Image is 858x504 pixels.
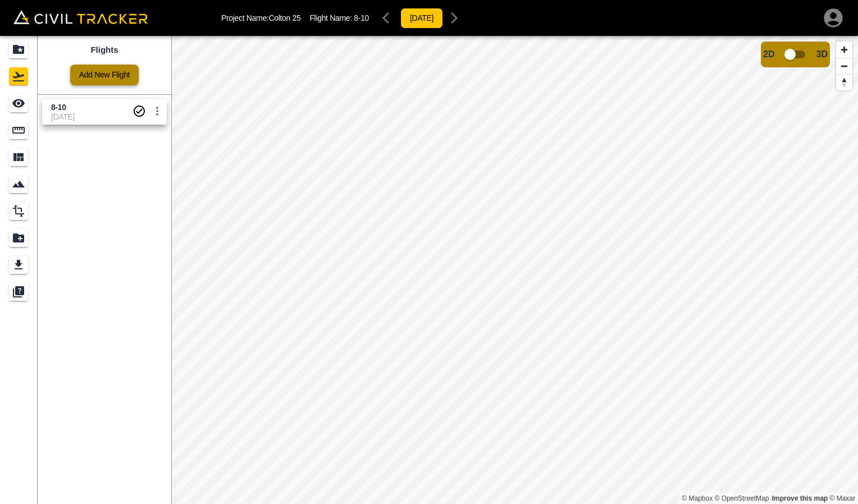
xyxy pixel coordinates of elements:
a: Maxar [829,494,855,502]
p: Project Name: Colton 25 [221,13,300,22]
canvas: Map [171,36,858,504]
a: Map feedback [772,494,828,502]
a: Mapbox [682,494,713,502]
a: OpenStreetMap [715,494,769,502]
button: Zoom in [836,42,852,58]
span: 8-10 [354,13,369,22]
span: 3D [816,49,828,59]
button: Reset bearing to north [836,74,852,90]
p: Flight Name: [309,13,369,22]
img: Civil Tracker [13,10,148,24]
button: [DATE] [400,8,443,29]
span: 2D [763,49,774,59]
button: Zoom out [836,58,852,74]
